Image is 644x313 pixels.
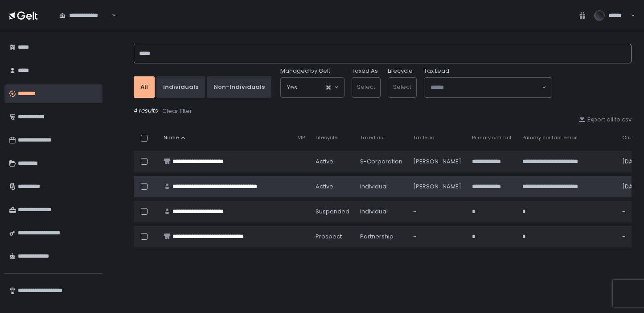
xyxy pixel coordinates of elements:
[156,76,205,98] button: Individuals
[281,78,344,97] div: Search for option
[162,107,193,116] button: Clear filter
[326,85,331,90] button: Clear Selected
[316,183,333,191] span: active
[316,134,337,141] span: Lifecycle
[110,11,111,20] input: Search for option
[316,233,342,241] span: prospect
[360,208,402,216] div: Individual
[316,158,333,166] span: active
[162,107,192,115] div: Clear filter
[213,83,265,91] div: Non-Individuals
[393,83,411,91] span: Select
[472,134,512,141] span: Primary contact
[578,116,632,124] button: Export all to csv
[297,83,325,92] input: Search for option
[360,158,402,166] div: S-Corporation
[360,183,402,191] div: Individual
[134,76,155,98] button: All
[413,208,461,216] div: -
[280,67,330,75] span: Managed by Gelt
[413,158,461,166] div: [PERSON_NAME]
[522,134,578,141] span: Primary contact email
[413,134,435,141] span: Tax lead
[287,83,297,92] span: Yes
[163,83,198,91] div: Individuals
[360,134,383,141] span: Taxed as
[413,183,461,191] div: [PERSON_NAME]
[424,78,552,97] div: Search for option
[140,83,148,91] div: All
[424,67,449,75] span: Tax Lead
[357,83,375,91] span: Select
[413,233,461,241] div: -
[360,233,402,241] div: Partnership
[352,67,378,75] label: Taxed As
[298,134,305,141] span: VIP
[53,6,116,25] div: Search for option
[431,83,541,92] input: Search for option
[164,134,179,141] span: Name
[388,67,413,75] label: Lifecycle
[207,76,271,98] button: Non-Individuals
[134,107,632,116] div: 4 results
[316,208,349,216] span: suspended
